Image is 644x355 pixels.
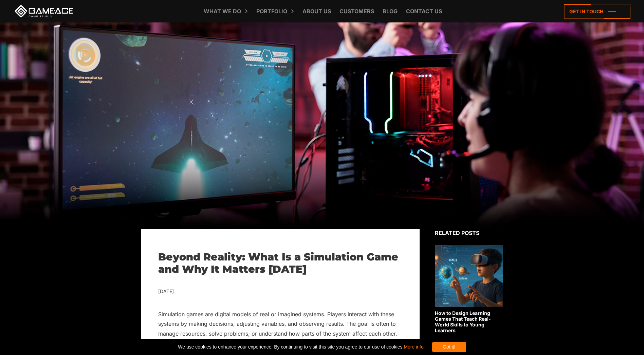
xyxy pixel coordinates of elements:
[435,229,503,237] div: Related posts
[432,342,466,352] div: Got it!
[158,287,403,296] div: [DATE]
[404,344,423,350] a: More info
[178,342,423,352] span: We use cookies to enhance your experience. By continuing to visit this site you agree to our use ...
[564,4,630,19] a: Get in touch
[158,251,403,275] h1: Beyond Reality: What Is a Simulation Game and Why It Matters [DATE]
[435,245,503,333] a: How to Design Learning Games That Teach Real-World Skills to Young Learners
[435,245,503,307] img: Related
